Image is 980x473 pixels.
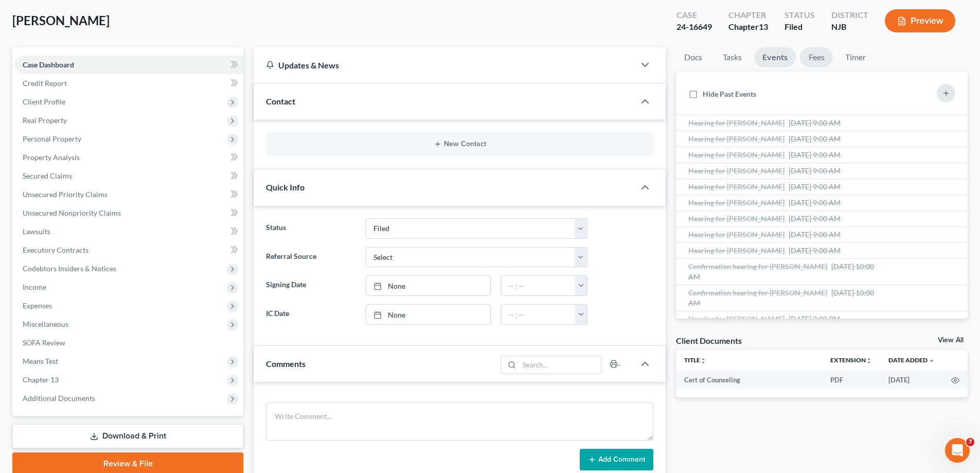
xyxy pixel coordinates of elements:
[688,198,785,207] span: Hearing for [PERSON_NAME]
[715,47,750,67] a: Tasks
[938,337,964,344] a: View All
[23,208,121,217] span: Unsecured Nonpriority Claims
[14,334,243,352] a: SOFA Review
[520,356,601,374] input: Search...
[688,214,785,223] span: Hearing for [PERSON_NAME]
[14,185,243,204] a: Unsecured Priority Claims
[785,21,815,33] div: Filed
[14,74,243,93] a: Credit Report
[688,150,785,159] span: Hearing for [PERSON_NAME]
[703,90,756,98] span: Hide Past Events
[789,182,841,191] span: [DATE] 9:00 AM
[23,283,46,291] span: Income
[23,338,65,347] span: SOFA Review
[676,371,822,389] td: Cert of Counseling
[676,21,712,33] div: 24-16649
[274,140,645,148] button: New Contact
[789,214,841,223] span: [DATE] 9:00 AM
[688,262,827,271] span: Confirmation hearing for [PERSON_NAME]
[789,314,840,323] span: [DATE] 2:00 PM
[366,305,490,324] a: None
[789,246,841,255] span: [DATE] 9:00 AM
[831,21,868,33] div: NJB
[759,22,768,31] span: 13
[23,227,50,236] span: Lawsuits
[261,304,360,325] label: IC Date
[23,375,59,384] span: Chapter 13
[688,288,874,307] span: [DATE] 10:00 AM
[23,97,65,106] span: Client Profile
[880,371,943,389] td: [DATE]
[789,198,841,207] span: [DATE] 9:00 AM
[754,47,796,67] a: Events
[929,358,935,364] i: expand_more
[12,424,243,448] a: Download & Print
[14,56,243,74] a: Case Dashboard
[789,118,841,127] span: [DATE] 9:00 AM
[23,394,95,402] span: Additional Documents
[14,222,243,241] a: Lawsuits
[23,60,74,69] span: Case Dashboard
[261,247,360,268] label: Referral Source
[23,171,72,180] span: Secured Claims
[502,305,576,324] input: -- : --
[676,9,712,21] div: Case
[837,47,874,67] a: Timer
[23,301,52,310] span: Expenses
[23,357,58,365] span: Means Test
[266,182,305,192] span: Quick Info
[688,246,785,255] span: Hearing for [PERSON_NAME]
[23,190,108,199] span: Unsecured Priority Claims
[728,21,768,33] div: Chapter
[728,9,768,21] div: Chapter
[688,262,874,281] span: [DATE] 10:00 AM
[580,449,653,470] button: Add Comment
[14,148,243,167] a: Property Analysis
[23,153,80,162] span: Property Analysis
[789,150,841,159] span: [DATE] 9:00 AM
[888,356,935,364] a: Date Added expand_more
[789,166,841,175] span: [DATE] 9:00 AM
[23,246,88,254] span: Executory Contracts
[822,371,880,389] td: PDF
[266,60,622,71] div: Updates & News
[14,204,243,222] a: Unsecured Nonpriority Claims
[23,134,81,143] span: Personal Property
[261,218,360,239] label: Status
[676,47,710,67] a: Docs
[23,116,67,125] span: Real Property
[688,166,785,175] span: Hearing for [PERSON_NAME]
[23,264,116,273] span: Codebtors Insiders & Notices
[885,9,955,32] button: Preview
[23,79,67,87] span: Credit Report
[831,9,868,21] div: District
[23,320,68,328] span: Miscellaneous
[502,276,576,295] input: -- : --
[266,359,306,369] span: Comments
[789,134,841,143] span: [DATE] 9:00 AM
[688,288,827,297] span: Confirmation hearing for [PERSON_NAME]
[688,182,785,191] span: Hearing for [PERSON_NAME]
[866,358,872,364] i: unfold_more
[14,241,243,259] a: Executory Contracts
[261,275,360,296] label: Signing Date
[676,335,742,346] div: Client Documents
[789,230,841,239] span: [DATE] 9:00 AM
[14,167,243,185] a: Secured Claims
[366,276,490,295] a: None
[684,356,706,364] a: Titleunfold_more
[12,13,110,28] span: [PERSON_NAME]
[800,47,833,67] a: Fees
[700,358,706,364] i: unfold_more
[688,134,785,143] span: Hearing for [PERSON_NAME]
[688,314,785,323] span: Hearing for [PERSON_NAME]
[945,438,970,463] iframe: Intercom live chat
[688,230,785,239] span: Hearing for [PERSON_NAME]
[830,356,872,364] a: Extensionunfold_more
[785,9,815,21] div: Status
[966,438,974,446] span: 7
[688,118,785,127] span: Hearing for [PERSON_NAME]
[266,96,295,106] span: Contact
